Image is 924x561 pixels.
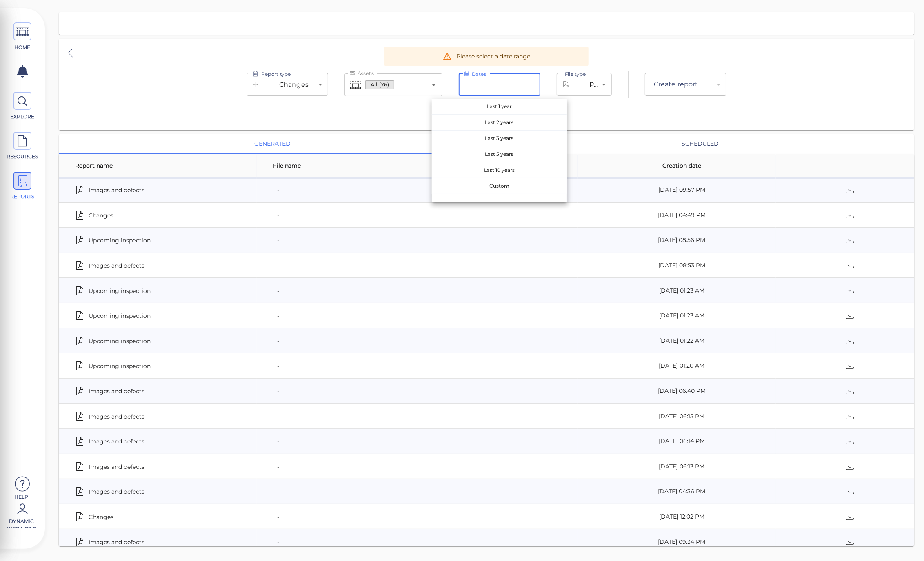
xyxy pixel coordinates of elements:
iframe: Chat [889,524,918,555]
button: Last 1 year [432,99,567,115]
span: Dynamic Infra CS-2 [4,518,39,528]
a: RESOURCES [4,132,41,160]
span: EXPLORE [5,113,40,120]
td: [DATE] 06:15 PM [578,404,776,429]
span: Images and defects [89,259,144,271]
span: Changes [279,81,309,89]
button: Custom [432,178,567,194]
td: [DATE] 01:20 AM [578,353,776,379]
span: - [277,511,279,522]
span: All (76) [366,81,394,89]
span: - [277,360,279,371]
span: Upcoming inspection [89,310,151,321]
button: Open [428,79,440,91]
span: Last 10 years [432,162,567,178]
span: Last 1 year [432,99,567,114]
button: generated [59,134,486,154]
span: - [277,184,279,195]
span: Changes [89,511,113,522]
span: Images and defects [89,385,144,397]
span: - [277,234,279,246]
a: EXPLORE [4,92,41,120]
div: Please select a date range [457,49,531,64]
td: [DATE] 04:36 PM [578,479,776,504]
td: [DATE] 04:49 PM [578,203,776,228]
td: [DATE] 06:13 PM [578,454,776,479]
span: - [277,335,279,346]
span: - [277,385,279,397]
div: basic tabs example [59,134,914,154]
span: - [277,486,279,497]
td: [DATE] 01:23 AM [578,278,776,303]
span: Help [4,493,39,500]
span: File type [565,71,586,78]
button: Last 2 years [432,115,567,131]
span: - [277,435,279,447]
th: Creation date [578,154,776,177]
td: [DATE] 01:23 AM [578,303,776,328]
span: - [277,209,279,221]
span: - [277,536,279,548]
span: REPORTS [5,193,40,200]
span: Report type [261,71,291,78]
span: Upcoming inspection [89,285,151,296]
div: Changes [247,73,328,96]
span: - [277,259,279,271]
span: Images and defects [89,486,144,497]
span: - [277,410,279,422]
span: Dates [472,71,486,78]
td: [DATE] 12:02 PM [578,504,776,530]
td: [DATE] 09:34 PM [578,529,776,554]
td: [DATE] 01:22 AM [578,328,776,354]
span: RESOURCES [5,153,40,160]
button: Last 3 years [432,131,567,146]
span: Images and defects [89,536,144,548]
td: [DATE] 08:56 PM [578,228,776,253]
span: Images and defects [89,435,144,447]
td: [DATE] 09:57 PM [578,177,776,203]
span: - [277,310,279,321]
td: [DATE] 06:40 PM [578,379,776,404]
span: - [277,461,279,472]
a: REPORTS [4,172,41,200]
span: PDF [589,81,603,89]
span: - [277,285,279,296]
span: Upcoming inspection [89,335,151,346]
th: File name [257,154,578,177]
span: Last 3 years [432,131,567,146]
span: Upcoming inspection [89,234,151,246]
a: HOME [4,22,41,51]
span: HOME [5,44,40,51]
th: Report name [59,154,257,177]
button: scheduled [486,134,914,154]
span: Changes [89,209,113,221]
span: Images and defects [89,461,144,472]
span: Images and defects [89,184,144,195]
td: [DATE] 06:14 PM [578,429,776,454]
button: Last 5 years [432,146,567,162]
td: [DATE] 08:53 PM [578,253,776,278]
div: Changes [645,73,726,96]
div: Changes [557,73,612,96]
span: Upcoming inspection [89,360,151,371]
button: Last 10 years [432,162,567,178]
span: Images and defects [89,410,144,422]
